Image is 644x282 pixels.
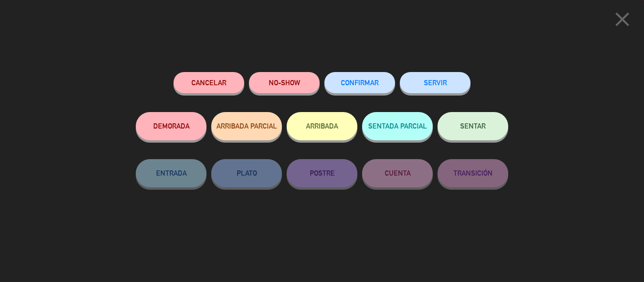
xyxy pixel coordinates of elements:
[287,112,357,140] button: ARRIBADA
[438,112,508,140] button: SENTAR
[136,159,206,187] button: ENTRADA
[362,112,433,140] button: SENTADA PARCIAL
[136,112,206,140] button: DEMORADA
[460,122,486,130] span: SENTAR
[173,72,244,93] button: Cancelar
[608,7,637,35] button: close
[216,122,277,130] span: ARRIBADA PARCIAL
[287,159,357,187] button: POSTRE
[438,159,508,187] button: TRANSICIÓN
[249,72,320,93] button: NO-SHOW
[341,79,379,87] span: CONFIRMAR
[400,72,471,93] button: SERVIR
[324,72,395,93] button: CONFIRMAR
[362,159,433,187] button: CUENTA
[211,112,282,140] button: ARRIBADA PARCIAL
[211,159,282,187] button: PLATO
[611,8,634,31] i: close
